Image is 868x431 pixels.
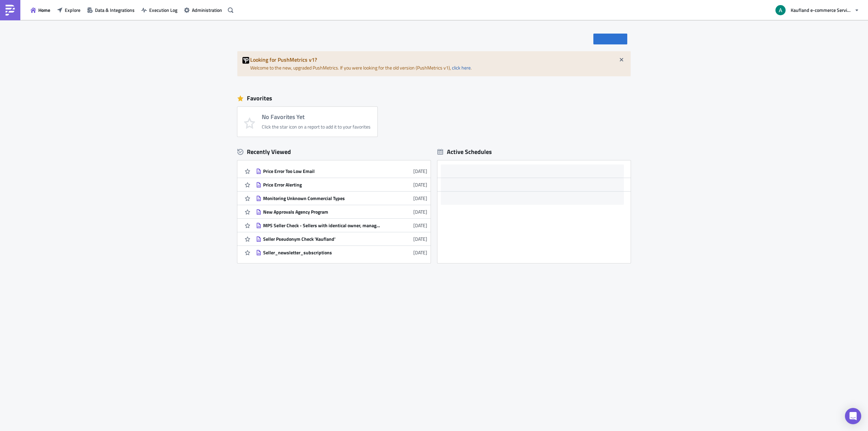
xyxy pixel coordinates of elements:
div: Favorites [237,93,631,103]
button: Kaufland e-commerce Services GmbH & Co. KG [771,3,863,18]
a: Price Error Alerting[DATE] [256,178,427,191]
button: Data & Integrations [84,5,138,15]
div: Active Schedules [437,148,492,156]
div: MPS Seller Check - Sellers with identical owner, manager or imprint [263,222,382,229]
div: Monitoring Unknown Commercial Types [263,195,382,201]
a: Price Error Too Low Email[DATE] [256,164,427,178]
button: Home [27,5,54,15]
img: Avatar [775,4,786,16]
time: 2025-08-14T11:17:08Z [413,195,427,202]
time: 2025-08-26T07:30:34Z [413,181,427,188]
div: Welcome to the new, upgraded PushMetrics. If you were looking for the old version (PushMetrics v1... [237,51,631,76]
a: Monitoring Unknown Commercial Types[DATE] [256,192,427,205]
button: Administration [181,5,225,15]
time: 2025-08-11T11:41:22Z [413,222,427,229]
h5: Looking for PushMetrics v1? [250,57,626,62]
span: Administration [192,6,222,14]
button: Execution Log [138,5,181,15]
a: Seller_newsletter_subscriptions[DATE] [256,246,427,259]
span: Execution Log [149,6,177,14]
button: Explore [54,5,84,15]
span: Kaufland e-commerce Services GmbH & Co. KG [791,6,852,14]
img: PushMetrics [5,5,16,16]
a: Seller Pseudonym Check 'Kaufland'[DATE] [256,232,427,246]
span: Explore [65,6,80,14]
div: Open Intercom Messenger [845,408,861,424]
time: 2025-08-26T07:31:08Z [413,168,427,175]
div: Price Error Alerting [263,182,382,188]
div: Recently Viewed [237,147,431,157]
time: 2025-08-11T11:41:11Z [413,235,427,242]
div: Seller_newsletter_subscriptions [263,250,382,256]
span: Home [38,6,50,14]
div: Price Error Too Low Email [263,168,382,174]
a: click here [452,64,471,71]
h4: No Favorites Yet [262,114,371,120]
time: 2025-08-11T10:18:33Z [413,249,427,256]
a: MPS Seller Check - Sellers with identical owner, manager or imprint[DATE] [256,219,427,232]
div: Click the star icon on a report to add it to your favorites [262,124,371,130]
time: 2025-08-11T11:41:30Z [413,208,427,215]
div: Seller Pseudonym Check 'Kaufland' [263,236,382,242]
div: New Approvals Agency Program [263,209,382,215]
span: Data & Integrations [95,6,135,14]
a: New Approvals Agency Program[DATE] [256,205,427,218]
